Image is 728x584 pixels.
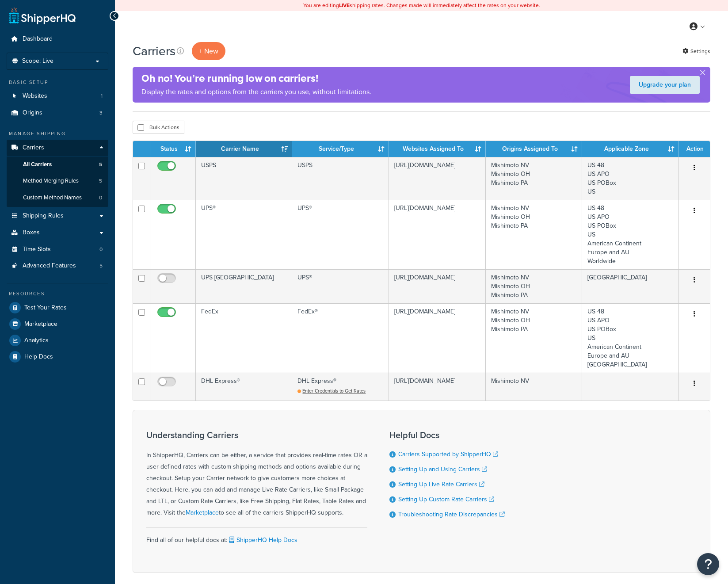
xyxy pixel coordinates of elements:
li: Carriers [7,140,108,207]
a: Setting Up and Using Carriers [398,465,487,474]
span: Advanced Features [23,262,76,270]
td: UPS® [292,269,389,303]
span: 5 [99,262,103,270]
span: Time Slots [23,246,51,253]
a: Setting Up Live Rate Carriers [398,480,484,489]
td: DHL Express® [196,373,292,401]
td: Mishimoto NV Mishimoto OH Mishimoto PA [486,303,583,373]
th: Applicable Zone: activate to sort column ascending [582,141,679,157]
td: Mishimoto NV Mishimoto OH Mishimoto PA [486,157,583,200]
td: USPS [196,157,292,200]
th: Service/Type: activate to sort column ascending [292,141,389,157]
span: 0 [99,246,103,253]
a: Carriers [7,140,108,156]
li: Websites [7,88,108,104]
a: Marketplace [7,316,108,332]
div: In ShipperHQ, Carriers can be either, a service that provides real-time rates OR a user-defined r... [146,430,367,519]
h1: Carriers [133,42,175,60]
a: Boxes [7,225,108,241]
a: Help Docs [7,349,108,365]
td: [URL][DOMAIN_NAME] [389,157,486,200]
a: Origins 3 [7,105,108,121]
span: Marketplace [24,321,57,328]
h3: Helpful Docs [389,430,505,440]
td: US 48 US APO US POBox US [582,157,679,200]
div: Resources [7,290,108,298]
div: Manage Shipping [7,130,108,137]
a: All Carriers 5 [7,156,108,173]
span: 3 [99,109,103,117]
span: Test Your Rates [24,304,67,312]
span: Scope: Live [22,57,53,65]
a: Troubleshooting Rate Discrepancies [398,510,505,519]
span: Help Docs [24,353,53,361]
td: US 48 US APO US POBox US American Continent Europe and AU [GEOGRAPHIC_DATA] [582,303,679,373]
span: Method Merging Rules [23,177,79,185]
a: Setting Up Custom Rate Carriers [398,495,494,504]
a: ShipperHQ Help Docs [227,535,297,545]
button: Open Resource Center [697,553,719,575]
a: Time Slots 0 [7,241,108,258]
a: Shipping Rules [7,208,108,224]
span: Dashboard [23,35,53,43]
td: FedEx [196,303,292,373]
li: Time Slots [7,241,108,258]
span: Boxes [23,229,40,237]
td: [URL][DOMAIN_NAME] [389,303,486,373]
span: 5 [99,161,102,168]
h3: Understanding Carriers [146,430,367,440]
a: Settings [682,45,710,57]
td: US 48 US APO US POBox US American Continent Europe and AU Worldwide [582,200,679,269]
span: Websites [23,92,47,100]
li: Custom Method Names [7,190,108,206]
span: Origins [23,109,42,117]
a: Enter Credentials to Get Rates [297,387,366,394]
a: Websites 1 [7,88,108,104]
th: Status: activate to sort column ascending [150,141,196,157]
a: Custom Method Names 0 [7,190,108,206]
li: Origins [7,105,108,121]
td: [GEOGRAPHIC_DATA] [582,269,679,303]
td: Mishimoto NV Mishimoto OH Mishimoto PA [486,269,583,303]
a: Marketplace [186,508,219,517]
td: UPS® [196,200,292,269]
th: Websites Assigned To: activate to sort column ascending [389,141,486,157]
span: Enter Credentials to Get Rates [302,387,366,394]
td: [URL][DOMAIN_NAME] [389,200,486,269]
span: Analytics [24,337,49,344]
th: Carrier Name: activate to sort column ascending [196,141,292,157]
a: Test Your Rates [7,300,108,316]
td: DHL Express® [292,373,389,401]
th: Origins Assigned To: activate to sort column ascending [486,141,583,157]
li: All Carriers [7,156,108,173]
a: Advanced Features 5 [7,258,108,274]
td: USPS [292,157,389,200]
a: Upgrade your plan [630,76,700,94]
a: Dashboard [7,31,108,47]
span: 1 [101,92,103,100]
p: Display the rates and options from the carriers you use, without limitations. [141,86,371,98]
td: [URL][DOMAIN_NAME] [389,373,486,401]
td: [URL][DOMAIN_NAME] [389,269,486,303]
span: 0 [99,194,102,202]
td: Mishimoto NV Mishimoto OH Mishimoto PA [486,200,583,269]
td: UPS® [292,200,389,269]
button: + New [192,42,225,60]
th: Action [679,141,710,157]
div: Basic Setup [7,79,108,86]
a: ShipperHQ Home [9,7,76,24]
b: LIVE [339,1,350,9]
h4: Oh no! You’re running low on carriers! [141,71,371,86]
a: Carriers Supported by ShipperHQ [398,450,498,459]
button: Bulk Actions [133,121,184,134]
span: Carriers [23,144,44,152]
li: Method Merging Rules [7,173,108,189]
a: Analytics [7,332,108,348]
